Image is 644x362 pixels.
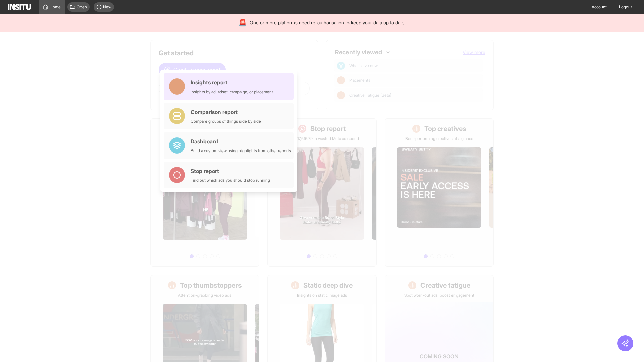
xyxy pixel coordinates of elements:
[77,4,87,10] span: Open
[191,148,291,154] div: Build a custom view using highlights from other reports
[238,18,247,27] div: 🚨
[191,167,270,175] div: Stop report
[191,178,270,183] div: Find out which ads you should stop running
[8,4,31,10] img: Logo
[191,89,273,95] div: Insights by ad, adset, campaign, or placement
[103,4,111,10] span: New
[191,119,261,124] div: Compare groups of things side by side
[191,108,261,116] div: Comparison report
[250,19,406,26] span: One or more platforms need re-authorisation to keep your data up to date.
[191,137,291,145] div: Dashboard
[50,4,61,10] span: Home
[191,78,273,86] div: Insights report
